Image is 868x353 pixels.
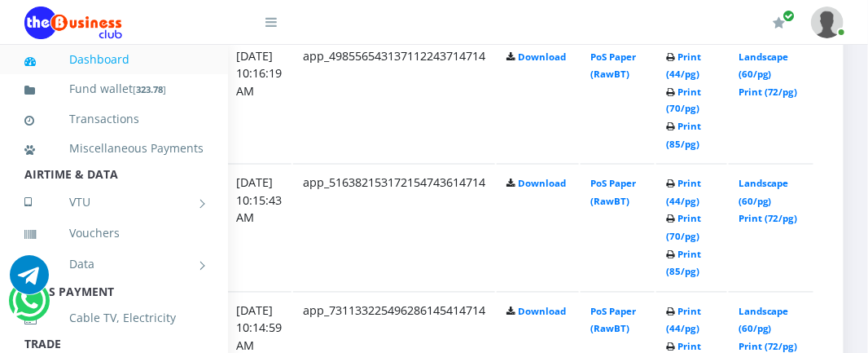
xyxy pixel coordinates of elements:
[12,293,46,320] a: Chat for support
[590,306,636,336] a: PoS Paper (RawBT)
[739,341,798,353] a: Print (72/pg)
[518,178,566,190] a: Download
[293,164,495,290] td: app_516382153172154743614714
[739,51,789,81] a: Landscape (60/pg)
[133,83,166,95] small: [ ]
[811,7,844,38] img: User
[666,178,701,208] a: Print (44/pg)
[24,244,204,285] a: Data
[666,86,701,116] a: Print (70/pg)
[293,37,495,163] td: app_498556543137112243714714
[24,182,204,223] a: VTU
[739,86,798,98] a: Print (72/pg)
[666,51,701,81] a: Print (44/pg)
[666,121,701,151] a: Print (85/pg)
[739,178,789,208] a: Landscape (60/pg)
[24,41,204,78] a: Dashboard
[783,10,795,22] span: Renew/Upgrade Subscription
[666,249,701,279] a: Print (85/pg)
[666,306,701,336] a: Print (44/pg)
[518,51,566,63] a: Download
[24,70,204,108] a: Fund wallet[323.78]
[590,178,636,208] a: PoS Paper (RawBT)
[666,213,701,243] a: Print (70/pg)
[24,100,204,138] a: Transactions
[590,51,636,81] a: PoS Paper (RawBT)
[24,130,204,167] a: Miscellaneous Payments
[24,299,204,337] a: Cable TV, Electricity
[24,214,204,252] a: Vouchers
[518,306,566,318] a: Download
[226,37,292,163] td: [DATE] 10:16:19 AM
[739,213,798,225] a: Print (72/pg)
[10,267,49,294] a: Chat for support
[226,164,292,290] td: [DATE] 10:15:43 AM
[739,306,789,336] a: Landscape (60/pg)
[136,83,163,95] b: 323.78
[24,7,122,39] img: Logo
[773,16,785,29] i: Renew/Upgrade Subscription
